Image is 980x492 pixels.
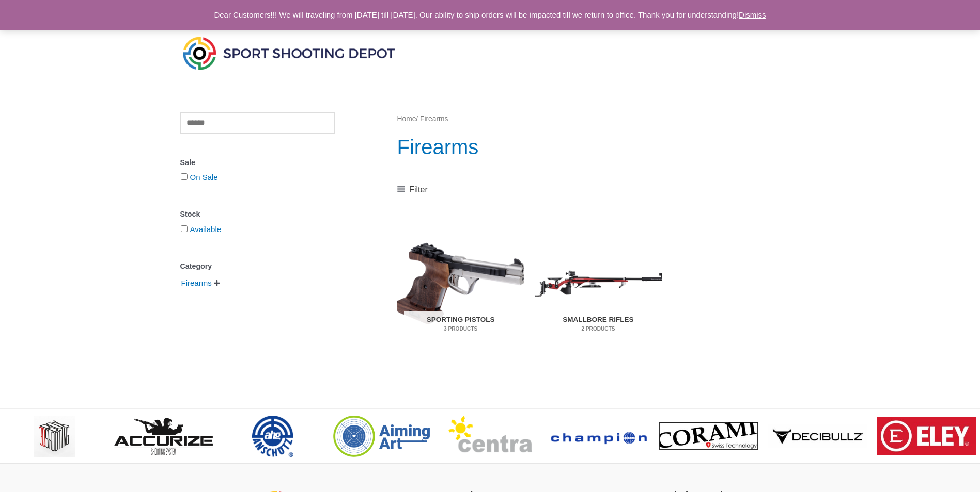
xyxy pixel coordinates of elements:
a: Dismiss [739,10,766,19]
a: On Sale [190,173,218,182]
div: Sale [180,155,335,170]
a: Available [190,225,222,234]
span:  [214,280,220,287]
a: Filter [397,182,428,198]
span: Filter [409,182,428,198]
mark: 2 Products [541,325,655,333]
img: Smallbore Rifles [535,217,662,350]
img: brand logo [877,417,976,455]
span: Firearms [180,274,213,292]
a: Firearms [180,278,213,287]
input: Available [181,225,188,232]
div: Category [180,259,335,274]
a: Visit product category Smallbore Rifles [535,217,662,350]
img: Sport Shooting Depot [180,34,397,72]
div: Stock [180,207,335,222]
nav: Breadcrumb [397,112,800,126]
h2: Sporting Pistols [404,311,517,338]
input: On Sale [181,173,188,180]
mark: 3 Products [404,325,517,333]
a: Visit product category Sporting Pistols [397,217,524,350]
h1: Firearms [397,133,800,161]
img: Sporting Pistols [397,217,524,350]
h2: Smallbore Rifles [541,311,655,338]
a: Home [397,115,416,123]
